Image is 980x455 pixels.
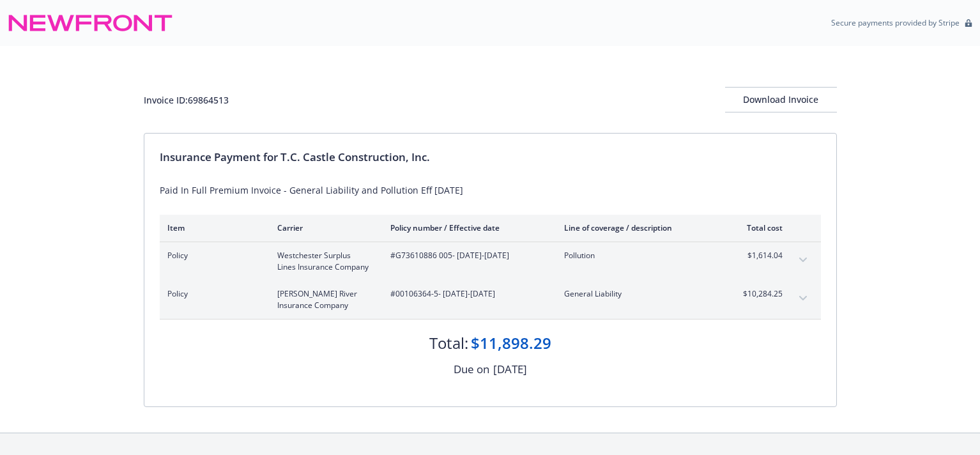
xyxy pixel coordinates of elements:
[277,288,370,311] span: [PERSON_NAME] River Insurance Company
[564,250,714,261] span: Pollution
[564,288,714,300] span: General Liability
[160,183,821,197] div: Paid In Full Premium Invoice - General Liability and Pollution Eff [DATE]
[160,149,821,166] div: Insurance Payment for T.C. Castle Construction, Inc.
[277,222,370,233] div: Carrier
[493,361,527,378] div: [DATE]
[735,250,783,261] span: $1,614.04
[144,93,229,107] div: Invoice ID: 69864513
[277,250,370,273] span: Westchester Surplus Lines Insurance Company
[454,361,489,378] div: Due on
[793,288,813,309] button: expand content
[735,222,783,233] div: Total cost
[167,288,257,300] span: Policy
[564,222,714,233] div: Line of coverage / description
[390,250,544,261] span: #G73610886 005 - [DATE]-[DATE]
[471,332,551,354] div: $11,898.29
[160,242,821,281] div: PolicyWestchester Surplus Lines Insurance Company#G73610886 005- [DATE]-[DATE]Pollution$1,614.04e...
[390,288,544,300] span: #00106364-5 - [DATE]-[DATE]
[725,88,837,112] div: Download Invoice
[167,222,257,233] div: Item
[167,250,257,261] span: Policy
[429,332,468,354] div: Total:
[831,17,960,28] p: Secure payments provided by Stripe
[390,222,544,233] div: Policy number / Effective date
[793,250,813,270] button: expand content
[160,281,821,319] div: Policy[PERSON_NAME] River Insurance Company#00106364-5- [DATE]-[DATE]General Liability$10,284.25e...
[735,288,783,300] span: $10,284.25
[725,87,837,112] button: Download Invoice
